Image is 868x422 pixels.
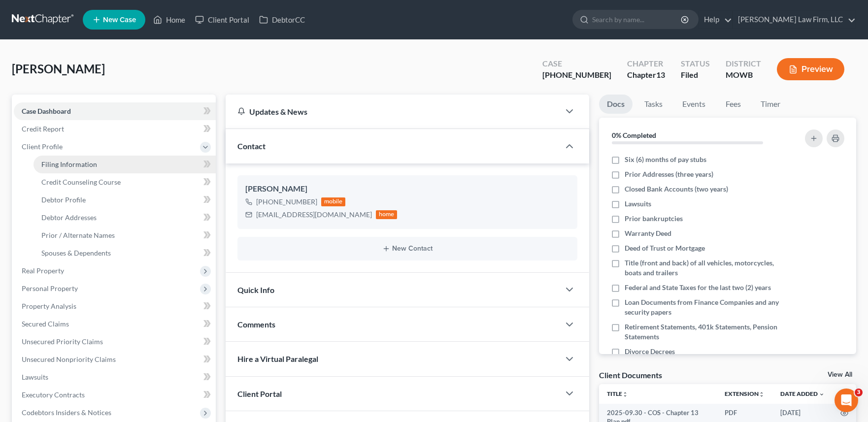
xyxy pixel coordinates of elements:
[148,11,190,29] a: Home
[12,62,105,76] span: [PERSON_NAME]
[599,95,633,114] a: Docs
[256,210,372,220] div: [EMAIL_ADDRESS][DOMAIN_NAME]
[542,69,611,81] div: [PHONE_NUMBER]
[14,102,216,120] a: Case Dashboard
[41,213,97,222] span: Debtor Addresses
[777,58,844,80] button: Preview
[41,160,97,168] span: Filing Information
[14,386,216,404] a: Executory Contracts
[681,58,710,69] div: Status
[22,390,85,399] span: Executory Contracts
[656,70,665,79] span: 13
[625,347,675,357] span: Divorce Decrees
[321,197,346,206] div: mobile
[855,389,863,396] span: 3
[717,95,749,114] a: Fees
[699,11,732,29] a: Help
[625,155,706,164] span: Six (6) months of pay stubs
[33,173,216,191] a: Credit Counseling Course
[256,197,317,207] div: [PHONE_NUMBER]
[22,337,103,346] span: Unsecured Priority Claims
[625,169,713,179] span: Prior Addresses (three years)
[237,285,274,294] span: Quick Info
[22,373,48,381] span: Lawsuits
[14,351,216,368] a: Unsecured Nonpriority Claims
[33,191,216,209] a: Debtor Profile
[22,107,71,115] span: Case Dashboard
[625,322,783,342] span: Retirement Statements, 401k Statements, Pension Statements
[14,120,216,138] a: Credit Report
[41,178,121,186] span: Credit Counseling Course
[627,58,665,69] div: Chapter
[607,390,628,397] a: Titleunfold_more
[599,370,662,380] div: Client Documents
[237,354,318,363] span: Hire a Virtual Paralegal
[625,258,783,278] span: Title (front and back) of all vehicles, motorcycles, boats and trailers
[237,320,275,329] span: Comments
[41,195,86,204] span: Debtor Profile
[14,333,216,351] a: Unsecured Priority Claims
[726,69,761,81] div: MOWB
[759,391,765,397] i: unfold_more
[625,243,705,253] span: Deed of Trust or Mortgage
[376,210,398,219] div: home
[625,297,783,317] span: Loan Documents from Finance Companies and any security papers
[828,371,852,378] a: View All
[625,214,683,224] span: Prior bankruptcies
[33,244,216,262] a: Spouses & Dependents
[22,320,69,328] span: Secured Claims
[592,10,682,29] input: Search by name...
[542,58,611,69] div: Case
[625,228,671,238] span: Warranty Deed
[780,390,825,397] a: Date Added expand_more
[237,389,282,398] span: Client Portal
[636,95,670,114] a: Tasks
[245,245,570,253] button: New Contact
[190,11,254,29] a: Client Portal
[33,156,216,173] a: Filing Information
[726,58,761,69] div: District
[237,141,266,151] span: Contact
[33,227,216,244] a: Prior / Alternate Names
[22,125,64,133] span: Credit Report
[835,389,858,412] iframe: Intercom live chat
[625,184,728,194] span: Closed Bank Accounts (two years)
[22,142,63,151] span: Client Profile
[41,231,115,239] span: Prior / Alternate Names
[14,315,216,333] a: Secured Claims
[625,283,771,292] span: Federal and State Taxes for the last two (2) years
[22,266,64,275] span: Real Property
[22,284,78,292] span: Personal Property
[753,95,788,114] a: Timer
[41,249,111,257] span: Spouses & Dependents
[625,199,651,209] span: Lawsuits
[14,297,216,315] a: Property Analysis
[622,391,628,397] i: unfold_more
[725,390,765,397] a: Extensionunfold_more
[674,95,713,114] a: Events
[245,183,570,195] div: [PERSON_NAME]
[237,106,548,117] div: Updates & News
[612,131,656,139] strong: 0% Completed
[681,69,710,81] div: Filed
[733,11,856,29] a: [PERSON_NAME] Law Firm, LLC
[22,355,116,363] span: Unsecured Nonpriority Claims
[22,302,76,310] span: Property Analysis
[14,368,216,386] a: Lawsuits
[103,16,136,24] span: New Case
[819,391,825,397] i: expand_more
[254,11,310,29] a: DebtorCC
[22,408,111,417] span: Codebtors Insiders & Notices
[627,69,665,81] div: Chapter
[33,209,216,227] a: Debtor Addresses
